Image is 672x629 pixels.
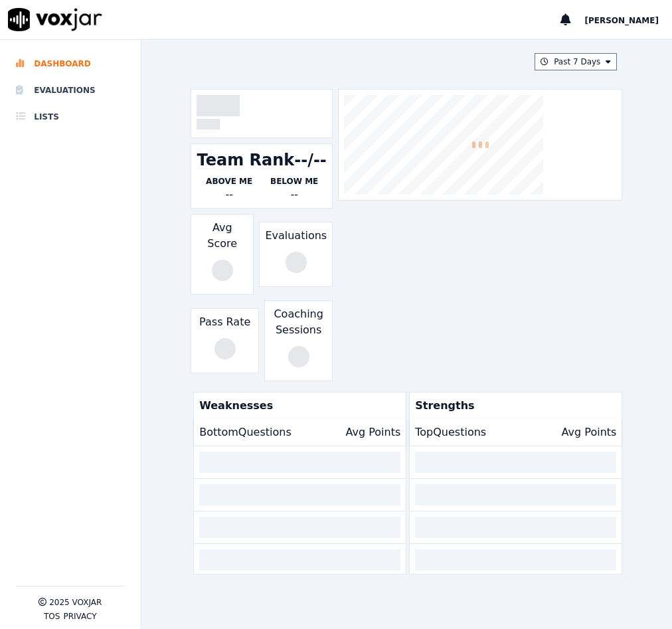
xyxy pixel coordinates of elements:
a: Evaluations [16,77,125,104]
p: 2025 Voxjar [49,597,102,608]
p: Avg Points [562,424,617,440]
div: Pass Rate [191,308,259,373]
button: Past 7 Days [535,53,617,70]
div: Avg Score [191,214,254,295]
button: TOS [44,611,60,622]
p: Avg Points [345,424,400,440]
div: -- [197,187,262,203]
div: -- [262,187,327,203]
a: Dashboard [16,50,125,77]
img: voxjar logo [8,8,102,31]
span: [PERSON_NAME] [584,16,659,25]
div: Team Rank --/-- [197,149,326,171]
p: Strengths [410,393,616,419]
p: Above Me [197,176,262,187]
p: Top Questions [415,424,486,440]
div: Evaluations [259,222,333,287]
p: Weaknesses [194,393,400,419]
p: Below Me [262,176,327,187]
button: Privacy [63,611,96,622]
div: Coaching Sessions [264,300,333,381]
button: [PERSON_NAME] [584,12,672,28]
p: Bottom Questions [199,424,292,440]
a: Lists [16,104,125,130]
